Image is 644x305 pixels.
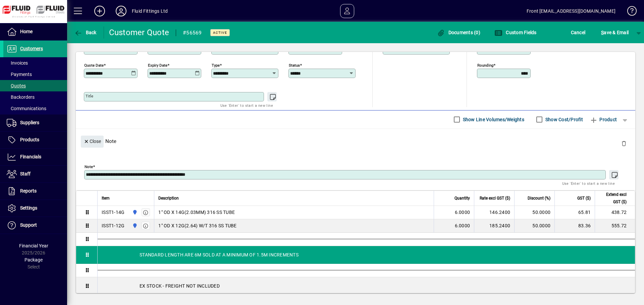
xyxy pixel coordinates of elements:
a: Suppliers [3,115,67,131]
div: Note [76,129,635,153]
span: Communications [7,106,46,111]
div: ISST1-12G [102,222,124,229]
span: Suppliers [20,120,39,125]
td: 65.81 [554,206,595,219]
div: 146.2400 [478,209,510,216]
a: Quotes [3,80,67,91]
span: Close [84,136,101,147]
div: Customer Quote [109,27,169,38]
span: Support [20,222,37,228]
td: 50.0000 [514,219,554,233]
span: 6.0000 [455,222,470,229]
button: Product [586,113,620,126]
span: Customers [20,46,43,51]
label: Show Line Volumes/Weights [462,116,524,123]
mat-label: Title [86,94,93,98]
div: EX STOCK - FREIGHT NOT INCLUDED [98,277,635,295]
span: Cancel [571,27,586,38]
span: Product [590,114,617,125]
button: Documents (0) [435,26,482,39]
div: STANDARD LENGTH ARE 6M SOLD AT A MINIMUM OF 1.5M INCREMENTS [98,246,635,263]
mat-label: Expiry date [148,63,167,67]
span: S [601,30,604,35]
span: AUCKLAND [130,209,138,216]
a: Invoices [3,57,67,69]
span: Backorders [7,94,35,100]
label: Show Cost/Profit [544,116,583,123]
button: Close [81,136,104,148]
span: Rate excl GST ($) [480,195,510,202]
span: Reports [20,188,37,194]
span: Item [102,195,110,202]
span: 1" OD X 14G(2.03MM) 316 SS TUBE [158,209,235,216]
span: 6.0000 [455,209,470,216]
mat-label: Quote date [84,63,104,67]
td: 555.72 [595,219,635,233]
span: Quantity [454,195,470,202]
span: AUCKLAND [130,222,138,229]
span: Custom Fields [494,30,537,35]
button: Back [72,26,98,39]
span: Description [158,195,179,202]
mat-hint: Use 'Enter' to start a new line [562,179,615,187]
span: GST ($) [577,195,591,202]
a: Home [3,23,67,40]
span: Payments [7,72,32,77]
button: Custom Fields [493,26,538,39]
button: Cancel [569,26,587,39]
div: 185.2400 [478,222,510,229]
span: Quotes [7,83,26,88]
span: Invoices [7,60,28,66]
span: Financials [20,154,41,159]
mat-label: Rounding [477,63,493,67]
span: 1" OD X 12G(2.64) W/T 316 SS TUBE [158,222,236,229]
span: Discount (%) [528,195,550,202]
a: Financials [3,149,67,165]
button: Add [89,5,110,17]
a: Staff [3,166,67,182]
span: Financial Year [19,243,48,248]
app-page-header-button: Back [67,26,104,39]
span: ave & Email [601,27,629,38]
a: Products [3,132,67,148]
button: Profile [110,5,132,17]
a: Reports [3,183,67,200]
div: ISST1-14G [102,209,124,216]
td: 438.72 [595,206,635,219]
a: Backorders [3,91,67,103]
mat-label: Status [289,63,300,67]
a: Knowledge Base [622,1,636,23]
div: Fluid Fittings Ltd [132,6,168,16]
a: Support [3,217,67,234]
mat-hint: Use 'Enter' to start a new line [220,101,273,109]
mat-label: Note [85,164,93,169]
button: Delete [616,136,632,152]
mat-label: Type [212,63,220,67]
a: Payments [3,69,67,80]
a: Communications [3,103,67,114]
span: Staff [20,171,31,176]
app-page-header-button: Delete [616,140,632,146]
span: Documents (0) [437,30,480,35]
span: Back [74,30,97,35]
span: Extend excl GST ($) [599,191,627,206]
td: 83.36 [554,219,595,233]
span: Active [213,30,227,35]
a: Settings [3,200,67,217]
span: Settings [20,205,37,211]
div: #56569 [183,27,202,38]
td: 50.0000 [514,206,554,219]
app-page-header-button: Close [79,138,105,144]
button: Save & Email [598,26,632,39]
span: Products [20,137,39,142]
span: Package [24,257,43,262]
span: Home [20,29,33,34]
div: Front [EMAIL_ADDRESS][DOMAIN_NAME] [527,6,615,16]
